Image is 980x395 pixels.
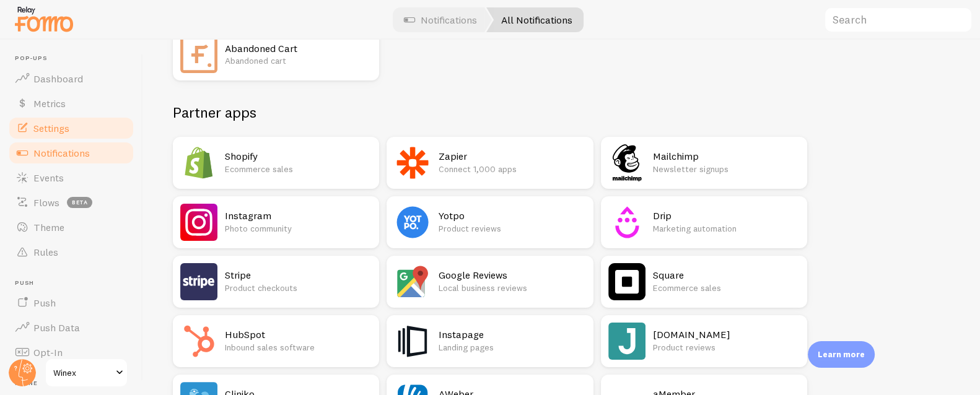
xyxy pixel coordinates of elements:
span: Events [33,171,64,184]
a: Theme [7,215,135,240]
p: Marketing automation [653,222,800,235]
h2: Abandoned Cart [225,42,372,55]
p: Local business reviews [439,282,585,294]
p: Product reviews [439,222,585,235]
p: Inbound sales software [225,341,372,354]
a: Push [7,290,135,315]
img: Shopify [180,144,217,181]
img: Instagram [180,204,217,241]
a: Opt-In [7,340,135,365]
h2: Google Reviews [439,269,585,282]
h2: Yotpo [439,209,585,222]
a: Notifications [7,141,135,165]
a: Flows beta [7,190,135,215]
div: Learn more [808,341,875,368]
img: fomo-relay-logo-orange.svg [13,3,75,35]
h2: Drip [653,209,800,222]
span: Rules [33,246,58,258]
p: Photo community [225,222,372,235]
p: Connect 1,000 apps [439,163,585,175]
p: Product checkouts [225,282,372,294]
span: Winex [53,365,112,380]
span: Theme [33,221,64,233]
h2: Instapage [439,328,585,341]
span: Opt-In [33,346,63,358]
p: Newsletter signups [653,163,800,175]
a: Rules [7,240,135,264]
h2: Stripe [225,269,372,282]
img: Abandoned Cart [180,36,217,73]
span: Metrics [33,97,66,110]
h2: [DOMAIN_NAME] [653,328,800,341]
a: Dashboard [7,66,135,91]
h2: Shopify [225,150,372,163]
h2: Mailchimp [653,150,800,163]
span: beta [67,197,92,208]
p: Ecommerce sales [225,163,372,175]
span: Push Data [33,321,80,334]
p: Ecommerce sales [653,282,800,294]
a: Settings [7,116,135,141]
a: Winex [45,358,128,388]
span: Dashboard [33,72,83,85]
h2: Zapier [439,150,585,163]
img: Drip [608,204,645,241]
p: Product reviews [653,341,800,354]
h2: Instagram [225,209,372,222]
img: Mailchimp [608,144,645,181]
a: Push Data [7,315,135,340]
p: Learn more [818,349,865,360]
img: Square [608,263,645,300]
h2: HubSpot [225,328,372,341]
span: Settings [33,122,69,134]
img: HubSpot [180,323,217,360]
p: Abandoned cart [225,54,372,67]
span: Flows [33,196,59,209]
img: Judge.me [608,323,645,360]
span: Notifications [33,147,90,159]
a: Events [7,165,135,190]
h2: Square [653,269,800,282]
img: Yotpo [394,204,431,241]
img: Zapier [394,144,431,181]
p: Landing pages [439,341,585,354]
img: Stripe [180,263,217,300]
h2: Partner apps [173,103,807,122]
span: Pop-ups [15,54,135,63]
span: Push [15,279,135,287]
a: Metrics [7,91,135,116]
img: Google Reviews [394,263,431,300]
span: Push [33,297,56,309]
img: Instapage [394,323,431,360]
